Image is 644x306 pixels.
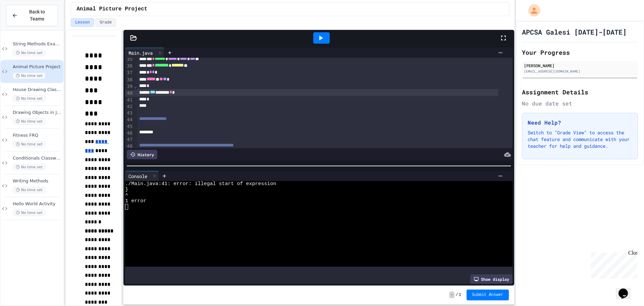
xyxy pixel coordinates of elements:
span: Submit Answer [472,292,503,298]
span: Hello World Activity [13,201,62,207]
span: No time set [13,210,46,216]
div: My Account [521,3,542,18]
div: 37 [125,70,133,76]
span: Animal Picture Project [13,64,62,70]
div: 42 [125,103,133,110]
span: No time set [13,141,46,147]
div: 39 [125,83,133,90]
span: Drawing Objects in Java - HW Playposit Code [13,110,62,116]
span: Fitness FRQ [13,133,62,138]
span: String Methods Examples [13,41,62,47]
span: / [456,292,458,298]
p: Switch to "Grade View" to access the chat feature and communicate with your teacher for help and ... [528,129,632,149]
span: No time set [13,73,46,79]
span: No time set [13,95,46,102]
h2: Your Progress [522,48,638,57]
iframe: chat widget [588,250,637,278]
div: 43 [125,110,133,117]
span: 1 error [125,198,146,204]
span: No time set [13,50,46,56]
span: No time set [13,187,46,193]
div: 41 [125,97,133,103]
div: [EMAIL_ADDRESS][DOMAIN_NAME] [524,69,636,74]
div: No due date set [522,99,638,107]
span: Animal Picture Project [76,5,147,13]
button: Grade [95,18,116,27]
span: Fold line [133,84,137,89]
span: Writing Methods [13,178,62,184]
h2: Assignment Details [522,87,638,97]
div: 38 [125,77,133,83]
h3: Need Help? [528,119,632,127]
div: Chat with us now!Close [3,3,46,43]
span: ^ [125,192,128,198]
div: Show display [470,274,513,284]
div: Console [125,171,159,181]
div: 40 [125,90,133,97]
button: Submit Answer [467,290,509,300]
div: 46 [125,130,133,137]
div: 48 [125,143,133,150]
h1: APCSA Galesi [DATE]-[DATE] [522,27,627,37]
div: Console [125,173,151,180]
div: 44 [125,117,133,123]
div: History [127,150,157,159]
span: } [125,187,128,192]
div: [PERSON_NAME] [524,62,636,69]
span: Back to Teams [22,8,52,23]
span: ./Main.java:41: error: illegal start of expression [125,181,276,187]
div: 36 [125,63,133,70]
button: Back to Teams [6,5,58,26]
span: House Drawing Classwork [13,87,62,93]
div: 35 [125,56,133,63]
div: 47 [125,136,133,143]
span: - [449,292,454,298]
span: Conditionals Classwork [13,156,62,161]
span: No time set [13,118,46,125]
div: Main.java [125,49,156,56]
iframe: chat widget [616,279,637,299]
button: Lesson [71,18,94,27]
div: Main.java [125,48,164,58]
span: No time set [13,164,46,170]
span: 1 [459,292,461,298]
div: 45 [125,123,133,130]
